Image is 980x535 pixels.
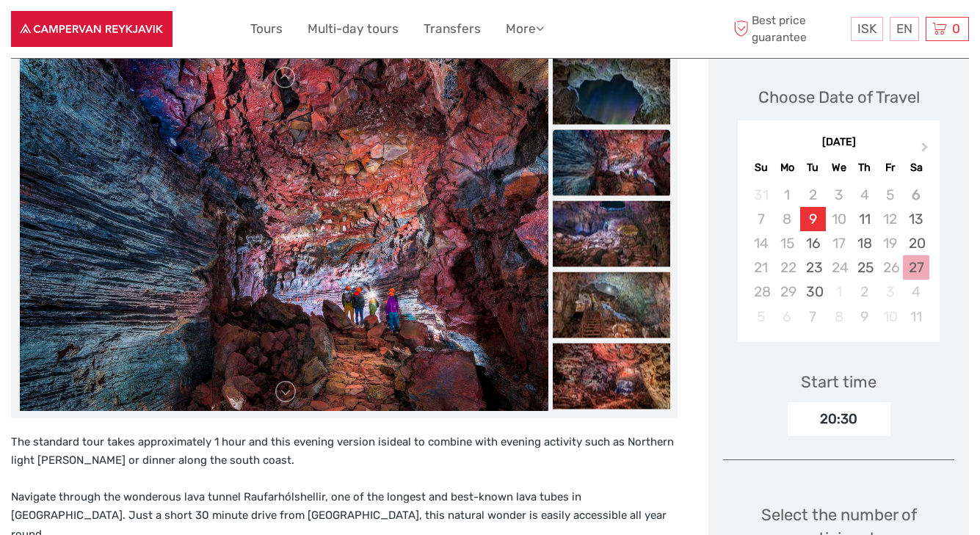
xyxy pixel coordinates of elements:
div: Not available Monday, September 22nd, 2025 [774,255,800,280]
div: 20:30 [788,402,890,436]
div: Not available Monday, October 6th, 2025 [774,305,800,329]
div: Choose Saturday, September 27th, 2025 [903,255,929,280]
div: Not available Friday, October 3rd, 2025 [877,280,903,304]
div: Tu [800,158,826,178]
div: Choose Tuesday, September 23rd, 2025 [800,255,826,280]
p: The standard tour takes approximately 1 hour and this evening version isideal to combine with eve... [11,433,678,470]
a: Tours [250,18,283,40]
div: Not available Friday, September 12th, 2025 [877,207,903,231]
div: Choose Saturday, September 13th, 2025 [903,207,929,231]
div: Not available Wednesday, September 3rd, 2025 [826,183,852,207]
div: Not available Saturday, September 6th, 2025 [903,183,929,207]
div: Not available Monday, September 15th, 2025 [774,231,800,255]
div: We [826,158,852,178]
img: 6fede8d73173459583af814edf1dfd91_slider_thumbnail.jpeg [553,200,670,266]
a: Multi-day tours [308,18,399,40]
div: Not available Wednesday, September 24th, 2025 [826,255,852,280]
img: f33be7315aea465cb2923220f6fff533_slider_thumbnail.jpg [553,58,670,124]
button: Open LiveChat chat widget [169,23,186,40]
a: More [506,18,544,40]
div: Not available Wednesday, October 1st, 2025 [826,280,852,304]
div: month 2025-09 [742,183,934,329]
div: Not available Friday, October 10th, 2025 [877,305,903,329]
div: EN [890,17,919,41]
div: Choose Saturday, October 4th, 2025 [903,280,929,304]
div: Not available Sunday, September 7th, 2025 [748,207,774,231]
div: Choose Saturday, October 11th, 2025 [903,305,929,329]
div: Not available Friday, September 26th, 2025 [877,255,903,280]
div: Not available Friday, September 19th, 2025 [877,231,903,255]
a: Transfers [424,18,481,40]
img: a2bfb1a8d9174369aac46d109f2d9bb9_main_slider.jpeg [20,59,548,411]
div: Choose Tuesday, September 16th, 2025 [800,231,826,255]
img: Scandinavian Travel [11,11,173,47]
div: Not available Wednesday, October 8th, 2025 [826,305,852,329]
button: Next Month [915,139,938,162]
div: Mo [774,158,800,178]
div: Not available Sunday, September 28th, 2025 [748,280,774,304]
div: Choose Date of Travel [758,86,920,109]
div: Choose Tuesday, September 9th, 2025 [800,207,826,231]
div: Choose Tuesday, September 30th, 2025 [800,280,826,304]
span: 0 [950,21,962,36]
div: Not available Tuesday, September 2nd, 2025 [800,183,826,207]
div: Not available Thursday, September 4th, 2025 [852,183,877,207]
div: Choose Thursday, September 18th, 2025 [852,231,877,255]
div: [DATE] [738,135,940,150]
span: ISK [857,21,876,36]
div: Not available Sunday, October 5th, 2025 [748,305,774,329]
p: We're away right now. Please check back later! [21,26,166,37]
div: Fr [877,158,903,178]
div: Not available Wednesday, September 10th, 2025 [826,207,852,231]
div: Sa [903,158,929,178]
div: Choose Thursday, September 11th, 2025 [852,207,877,231]
div: Su [748,158,774,178]
div: Not available Sunday, September 21st, 2025 [748,255,774,280]
span: Best price guarantee [730,12,847,45]
img: 5b3812b7afc34b71acb356201e6fd27d_slider_thumbnail.jpeg [553,343,670,409]
div: Not available Monday, September 8th, 2025 [774,207,800,231]
div: Not available Sunday, August 31st, 2025 [748,183,774,207]
div: Not available Sunday, September 14th, 2025 [748,231,774,255]
img: bedb56faca1e47e8a05f533f1c65c33c_slider_thumbnail.jpeg [553,272,670,338]
div: Start time [801,371,876,393]
div: Choose Thursday, September 25th, 2025 [852,255,877,280]
div: Not available Monday, September 1st, 2025 [774,183,800,207]
div: Not available Monday, September 29th, 2025 [774,280,800,304]
div: Choose Thursday, October 9th, 2025 [852,305,877,329]
div: Not available Wednesday, September 17th, 2025 [826,231,852,255]
img: a2bfb1a8d9174369aac46d109f2d9bb9_slider_thumbnail.jpeg [553,129,670,195]
div: Choose Saturday, September 20th, 2025 [903,231,929,255]
div: Th [852,158,877,178]
div: Choose Thursday, October 2nd, 2025 [852,280,877,304]
div: Not available Friday, September 5th, 2025 [877,183,903,207]
div: Choose Tuesday, October 7th, 2025 [800,305,826,329]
